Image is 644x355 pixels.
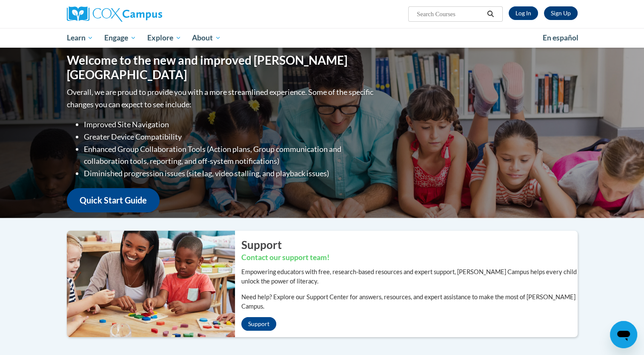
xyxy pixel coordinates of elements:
span: En español [543,33,578,42]
a: Cox Campus [67,6,229,22]
img: ... [60,231,235,337]
span: About [192,33,221,43]
a: Explore [142,28,187,48]
p: Need help? Explore our Support Center for answers, resources, and expert assistance to make the m... [241,292,578,311]
h2: Support [241,237,578,252]
span: Learn [66,33,93,43]
span: Engage [104,33,136,43]
p: Empowering educators with free, research-based resources and expert support, [PERSON_NAME] Campus... [241,267,578,286]
img: Cox Campus [67,6,162,22]
a: En español [537,29,584,47]
a: About [186,28,226,48]
a: Log In [509,6,538,20]
p: Overall, we are proud to provide you with a more streamlined experience. Some of the specific cha... [67,86,375,111]
div: Main menu [54,28,590,48]
h3: Contact our support team! [241,252,578,263]
h1: Welcome to the new and improved [PERSON_NAME][GEOGRAPHIC_DATA] [67,53,375,82]
li: Greater Device Compatibility [84,131,375,143]
iframe: Button to launch messaging window [610,321,637,348]
li: Improved Site Navigation [84,118,375,131]
a: Engage [99,28,142,48]
a: Support [241,317,276,331]
button: Search [484,9,497,19]
li: Diminished progression issues (site lag, video stalling, and playback issues) [84,167,375,180]
span: Explore [147,33,181,43]
input: Search Courses [416,9,484,19]
a: Quick Start Guide [67,188,160,212]
a: Learn [61,28,99,48]
li: Enhanced Group Collaboration Tools (Action plans, Group communication and collaboration tools, re... [84,143,375,168]
a: Register [544,6,578,20]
